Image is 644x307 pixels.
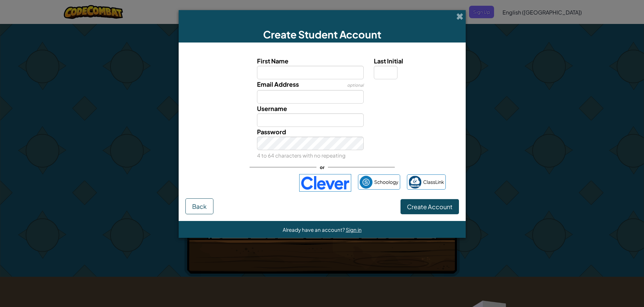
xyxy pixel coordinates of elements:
iframe: Sign in with Google Button [195,175,296,190]
span: Create Student Account [263,28,381,41]
img: classlink-logo-small.png [409,176,421,189]
span: or [316,162,328,172]
span: Already have an account? [283,226,346,233]
span: Email Address [257,80,299,88]
img: schoology.png [360,176,372,189]
span: Password [257,128,286,136]
img: clever-logo-blue.png [299,174,351,192]
span: Back [192,202,207,210]
span: Create Account [407,203,453,211]
button: Create Account [401,199,459,215]
span: Schoology [374,177,398,187]
button: Back [185,198,213,215]
span: Last Initial [374,57,403,65]
a: Sign in [346,226,362,233]
span: optional [347,83,364,88]
span: First Name [257,57,288,65]
span: ClassLink [423,177,444,187]
small: 4 to 64 characters with no repeating [257,152,345,159]
span: Username [257,105,287,112]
